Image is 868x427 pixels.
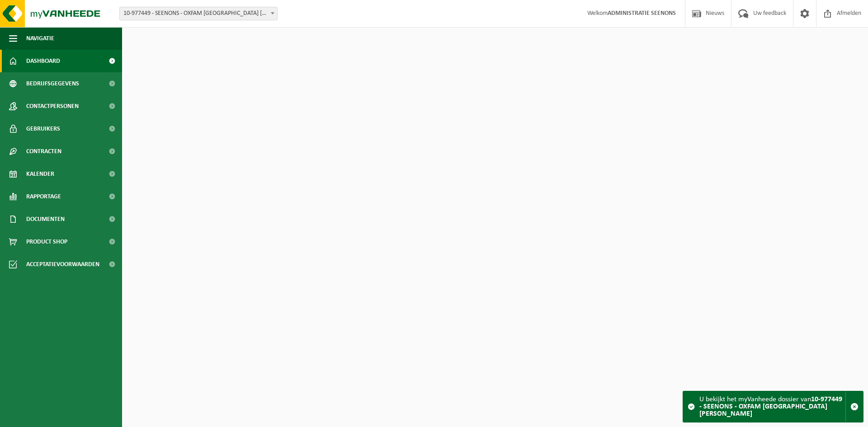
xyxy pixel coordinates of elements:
[26,72,79,95] span: Bedrijfsgegevens
[608,10,676,17] strong: ADMINISTRATIE SEENONS
[26,185,61,208] span: Rapportage
[699,391,845,422] div: U bekijkt het myVanheede dossier van
[26,163,54,185] span: Kalender
[26,230,67,253] span: Product Shop
[26,95,79,117] span: Contactpersonen
[26,50,60,72] span: Dashboard
[26,253,99,276] span: Acceptatievoorwaarden
[119,7,278,20] span: 10-977449 - SEENONS - OXFAM YUNUS CENTER HAREN - HAREN
[26,117,60,140] span: Gebruikers
[26,140,61,163] span: Contracten
[699,396,842,418] strong: 10-977449 - SEENONS - OXFAM [GEOGRAPHIC_DATA] [PERSON_NAME]
[26,27,54,50] span: Navigatie
[120,7,277,20] span: 10-977449 - SEENONS - OXFAM YUNUS CENTER HAREN - HAREN
[26,208,65,230] span: Documenten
